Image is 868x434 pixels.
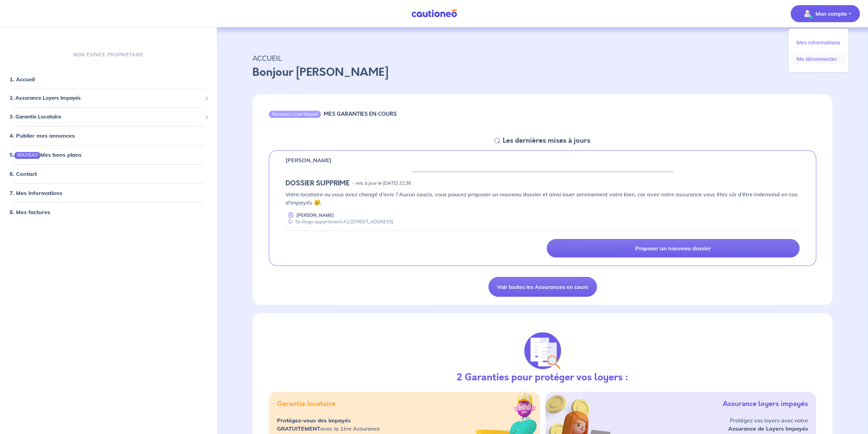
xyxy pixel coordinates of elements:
[728,425,808,432] strong: Assurance de Loyers Impayés
[73,52,144,58] p: MON ESPACE PROPRIÉTAIRE
[252,52,833,64] p: ACCUEIL
[457,372,628,383] h3: 2 Garanties pour protéger vos loyers :
[10,190,62,196] a: 7. Mes informations
[547,239,799,257] a: Proposer un nouveau dossier
[723,400,808,408] h5: Assurance loyers impayés
[269,111,321,117] div: Assurance Loyer Impayé
[3,129,214,142] div: 4. Publier mes annonces
[324,111,397,117] h6: MES GARANTIES EN COURS
[3,92,214,105] div: 2. Assurance Loyers Impayés
[3,186,214,200] div: 7. Mes informations
[285,219,393,225] div: 5e étage appartement A2.[STREET_ADDRESS]
[10,151,82,158] a: 5.NOUVEAUMes bons plans
[285,156,332,164] p: [PERSON_NAME]
[3,72,214,86] div: 1. Accueil
[10,113,202,121] span: 3. Garantie Locataire
[791,53,846,64] a: Me déconnecter
[3,205,214,219] div: 8. Mes factures
[524,332,561,369] img: justif-loupe
[788,28,849,73] div: illu_account_valid_menu.svgMon compte
[409,9,460,18] img: Cautioneo
[277,417,351,432] strong: Protégez-vous des impayés GRATUITEMENT
[3,110,214,124] div: 3. Garantie Locataire
[791,5,860,22] button: illu_account_valid_menu.svgMon compte
[791,37,846,48] a: Mes informations
[10,132,75,139] a: 4. Publier mes annonces
[3,167,214,181] div: 6. Contact
[10,170,37,177] a: 6. Contact
[352,180,411,187] p: - mis à jour le [DATE] 21:36
[252,64,833,81] p: Bonjour [PERSON_NAME]
[285,179,350,187] h5: DOSSIER SUPPRIME
[635,245,711,252] p: Proposer un nouveau dossier
[3,148,214,162] div: 5.NOUVEAUMes bons plans
[277,400,336,408] h5: Garantie locataire
[285,190,799,207] p: Votre locataire ou vous avez changé d’avis ? Aucun soucis, vous pouvez proposer un nouveau dossie...
[285,179,799,187] div: state: ABANDONED, Context: NEW,CHOOSE-CERTIFICATE,ALONE,LESSOR-DOCUMENTS
[503,137,590,145] h5: Les dernières mises à jours
[296,212,334,219] p: [PERSON_NAME]
[815,10,847,18] p: Mon compte
[10,94,202,102] span: 2. Assurance Loyers Impayés
[802,8,813,19] img: illu_account_valid_menu.svg
[10,76,35,83] a: 1. Accueil
[10,209,50,215] a: 8. Mes factures
[488,277,597,297] a: Voir toutes les Assurances en cours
